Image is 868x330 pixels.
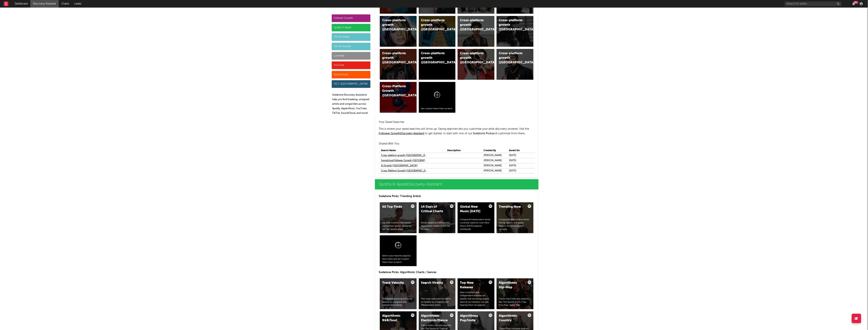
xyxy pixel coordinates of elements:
th: Created By [481,148,507,153]
a: Cross-platform growth ([GEOGRAPHIC_DATA]) [419,16,456,47]
div: Unsigned/independent artists currently listed on core New Music [DATE] playlists worldwide. [460,218,492,231]
a: Cross-platform growth ([GEOGRAPHIC_DATA]) [381,153,428,158]
div: Spotify & Apple [332,24,370,31]
div: Unsigned/independent artists hitting Spotify and Apple Music’s trending playlists recently. [499,218,531,231]
div: Luminate [332,52,370,60]
div: Cross-platform growth ([GEOGRAPHIC_DATA]) [499,18,525,32]
a: Cross-Platform Growth ([GEOGRAPHIC_DATA]) [381,169,428,173]
h2: Shared With You [379,141,535,146]
td: [DATE] [507,163,532,168]
div: 14 Days of Critical Charts [421,205,447,214]
th: Saved On [507,148,532,153]
div: SoundCloud [332,71,370,79]
div: Cross-platform growth ([GEOGRAPHIC_DATA]) [382,18,408,32]
div: Up-and-comers from every mainstream genre, sorted by last day Spotify plays. [382,221,414,231]
a: Select your favorite playlists and charts and set custom filters from scratch. [380,235,417,266]
div: Global New Music [DATE] [460,205,486,214]
p: Sodatone Picks: Trending Artists [379,194,535,199]
div: Cross-platform growth ([GEOGRAPHIC_DATA]) [460,51,486,65]
a: Soundcloud Follower Growth ([GEOGRAPHIC_DATA]) [381,158,428,163]
a: Cross-platform growth ([GEOGRAPHIC_DATA]) [497,49,533,80]
div: Cross-platform growth ([GEOGRAPHIC_DATA]) [421,18,447,32]
span: Sodatone Picks [473,132,492,135]
div: Artists added to core Spotify Algorithmic charts in the last 14 days. [421,221,453,231]
a: Cross-Platform Growth ([GEOGRAPHIC_DATA]) [380,82,417,113]
div: TikTok Videos [332,33,370,41]
div: YouTube [332,61,370,69]
div: All Top Finds [382,205,408,209]
div: Top New Releases [460,281,486,290]
a: Follower GrowthDiscovery Assistant [379,132,424,135]
th: Description [445,148,481,153]
p: Sodatone Picks: Algorithmic Charts / Genres [379,270,535,275]
a: Track VelocityThe fastest growing tracks on Spotify by unsigned and independent artists. [380,278,417,309]
td: [DATE] [507,158,532,163]
div: Trending Now [499,205,525,209]
a: Search ViralityThe most searched for tracks on Spotify by unsigned and independent artists. [419,278,456,309]
th: Search Name [379,148,445,153]
td: [DATE] [507,168,532,173]
div: Algorithmic Pop/Indie [460,314,486,323]
p: This is where your saved searches will show up. Saving searches lets you customize your artist di... [379,127,535,136]
div: Select your favorite playlists and charts and set custom filters from scratch. [382,254,414,264]
div: Follower Growth [332,14,370,22]
a: Cross-platform growth ([GEOGRAPHIC_DATA]) [380,49,417,80]
div: Cross-platform growth ([GEOGRAPHIC_DATA]) [460,18,486,32]
div: Track Velocity [382,281,408,285]
div: Tracks from indicator playlists like The Sound of ATL Trap, Emo Rap, Vapor Trap [499,297,531,307]
div: Cross-platform growth ([GEOGRAPHIC_DATA]/[GEOGRAPHIC_DATA]/[GEOGRAPHIC_DATA]) [421,51,447,65]
div: Algorithmic R&B/Soul [382,314,408,323]
a: All Top FindsUp-and-comers from every mainstream genre, sorted by last day Spotify plays. [380,202,417,233]
div: OCC ([GEOGRAPHIC_DATA]) [332,80,370,88]
td: [PERSON_NAME] [481,158,507,163]
td: [PERSON_NAME] [481,153,507,158]
td: [DATE] [507,153,532,158]
div: TikTok Sounds [332,43,370,50]
td: [PERSON_NAME] [481,168,507,173]
a: Cross-platform growth ([GEOGRAPHIC_DATA]) [497,16,533,47]
div: Search Virality [421,281,447,285]
a: Trending NowUnsigned/independent artists hitting Spotify and Apple Music’s trending playlists rec... [497,202,533,233]
input: Search for artists [785,2,842,6]
a: Set custom filters from scratch. [419,82,456,113]
a: Algorithmic Hip-HopTracks from indicator playlists like The Sound of ATL Trap, Emo Rap, Vapor Trap [497,278,533,309]
div: 99 + [854,1,858,4]
div: Cross-platform growth ([GEOGRAPHIC_DATA]) [382,51,408,65]
a: Cross-platform growth ([GEOGRAPHIC_DATA]) [380,16,417,47]
a: Global New Music [DATE]Unsigned/independent artists currently listed on core New Music [DATE] pla... [458,202,494,233]
div: New unsigned and independent releases on Spotify that are being played directly by listeners, not... [460,291,492,307]
td: [PERSON_NAME] [481,163,507,168]
h2: Your Saved Searches [379,120,535,124]
div: Cross-platform growth ([GEOGRAPHIC_DATA]) [499,51,525,65]
a: Cross-platform growth ([GEOGRAPHIC_DATA]/[GEOGRAPHIC_DATA]/[GEOGRAPHIC_DATA]) [419,49,456,80]
p: Sodatone Discovery Assistants help you find breaking, unsigned artists and songwriters across Spo... [332,93,370,115]
div: The most searched for tracks on Spotify by unsigned and independent artists. [421,297,453,307]
div: Algorithmic Country [499,314,525,323]
button: 99+ [852,2,855,5]
a: IG Growth ([GEOGRAPHIC_DATA]) [381,163,418,168]
div: Algorithmic Electronic/Dance [421,314,447,323]
div: Set custom filters from scratch. [421,107,453,110]
a: Top New ReleasesNew unsigned and independent releases on Spotify that are being played directly b... [458,278,494,309]
a: Spotify & AppleDiscovery Assistant [375,179,538,189]
a: Cross-platform growth ([GEOGRAPHIC_DATA]) [458,49,494,80]
div: The fastest growing tracks on Spotify by unsigned and independent artists. [382,297,414,307]
div: Cross-Platform Growth ([GEOGRAPHIC_DATA]) [382,84,408,98]
a: 14 Days of Critical ChartsArtists added to core Spotify Algorithmic charts in the last 14 days. [419,202,456,233]
div: Algorithmic Hip-Hop [499,281,525,290]
a: Cross-platform growth ([GEOGRAPHIC_DATA]) [458,16,494,47]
